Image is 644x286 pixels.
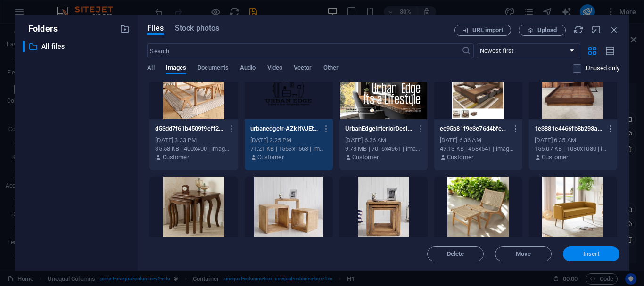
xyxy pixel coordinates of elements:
p: Customer [352,153,379,162]
p: Displays only files that are not in use on the website. Files added during this session can still... [586,64,619,73]
p: 1c3881c4466fb8b293adf88472e261d4-sFC_hkzLeJ2KqAg6I8Fwug.jpg [535,124,603,133]
div: 71.21 KB | 1563x1563 | image/png [250,145,327,153]
div: 9.78 MB | 7016x4961 | image/png [345,145,422,153]
span: Video [267,62,282,75]
span: Insert [583,251,600,257]
p: d53dd7f61b4509f9cff29674bf2fb929-wHQMriJ3w36XwUQUY3hOMg.jpg [155,124,223,133]
i: Reload [573,25,584,35]
div: 35.58 KB | 400x400 | image/jpeg [155,145,232,153]
span: Other [323,62,339,75]
p: Customer [163,153,189,162]
i: Create new folder [120,24,130,34]
button: URL import [454,25,511,36]
p: Customer [542,153,568,162]
div: 47.13 KB | 458x541 | image/jpeg [440,145,517,153]
p: UrbanEdgeInteriorDesign1-W-UfeLFk0OqYG92Sili1cQ.png [345,124,413,133]
input: Search [147,43,461,58]
span: Stock photos [175,23,219,34]
span: Audio [240,62,256,75]
span: URL import [472,27,503,33]
button: Upload [519,25,566,36]
div: 155.07 KB | 1080x1080 | image/jpeg [535,145,611,153]
button: Move [495,246,552,261]
i: Close [609,25,619,35]
div: ​ [23,41,25,52]
span: Delete [447,251,464,257]
span: Vector [294,62,312,75]
p: Customer [257,153,284,162]
span: Files [147,23,164,34]
span: Documents [198,62,229,75]
span: All [147,62,154,75]
span: Move [516,251,531,257]
div: [DATE] 6:36 AM [440,136,517,145]
p: Customer [447,153,473,162]
p: Folders [23,23,58,35]
button: Insert [563,246,619,261]
span: Images [166,62,187,75]
div: [DATE] 2:25 PM [250,136,327,145]
p: All files [41,41,113,52]
span: Upload [537,27,557,33]
p: urbanedgetr-AZkItVJEtkCbMIeZzoKhSQ.png [250,124,319,133]
div: [DATE] 6:35 AM [535,136,611,145]
div: [DATE] 6:36 AM [345,136,422,145]
div: [DATE] 3:33 PM [155,136,232,145]
i: Minimize [591,25,602,35]
button: Delete [427,246,484,261]
p: ce95b81f9e3e76d4bfc7568d00479d8e-mnzMKWT99kZnxye0aYub4w.jpg [440,124,508,133]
